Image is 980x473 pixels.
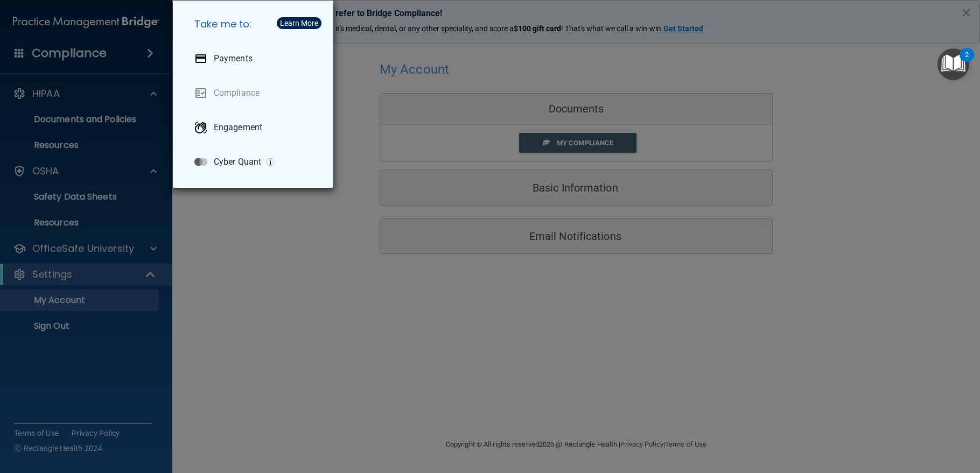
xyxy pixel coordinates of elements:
[186,78,325,108] a: Compliance
[214,122,262,133] p: Engagement
[186,147,325,177] a: Cyber Quant
[280,19,318,27] div: Learn More
[186,44,325,74] a: Payments
[186,112,325,143] a: Engagement
[277,17,321,29] button: Learn More
[186,9,325,39] h5: Take me to:
[214,157,261,167] p: Cyber Quant
[937,48,969,80] button: Open Resource Center, 2 new notifications
[965,55,969,69] div: 2
[214,53,253,64] p: Payments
